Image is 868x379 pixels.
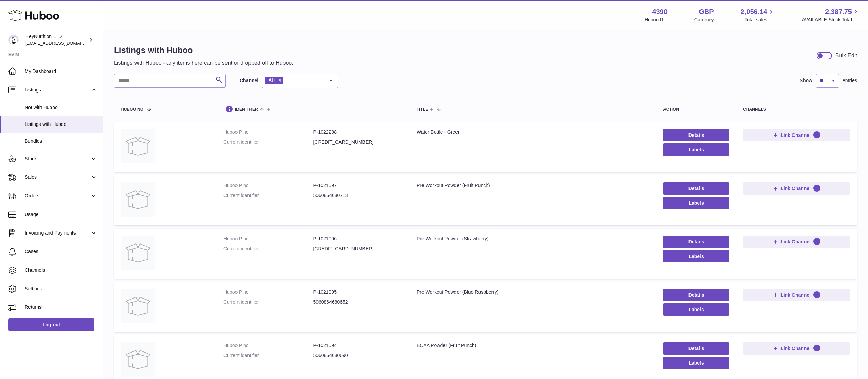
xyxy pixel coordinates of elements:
div: Water Bottle - Green [417,129,649,136]
dt: Current identifier [223,246,313,252]
a: 2,387.75 AVAILABLE Stock Total [802,7,860,23]
a: Details [663,182,729,195]
img: Pre Workout Powder (Blue Raspberry) [121,289,155,323]
button: Link Channel [743,236,850,248]
button: Labels [663,303,729,316]
div: HeyNutrition LTD [25,33,87,46]
a: Log out [8,318,94,331]
div: Bulk Edit [835,52,857,59]
span: [EMAIL_ADDRESS][DOMAIN_NAME] [25,40,101,46]
dt: Huboo P no [223,342,313,349]
dt: Huboo P no [223,182,313,189]
button: Link Channel [743,289,850,301]
span: Listings [25,87,90,93]
label: Show [800,77,812,84]
dt: Current identifier [223,139,313,145]
img: BCAA Powder (Fruit Punch) [121,342,155,377]
button: Labels [663,143,729,156]
dd: [CREDIT_CARD_NUMBER] [313,139,403,145]
span: Settings [25,285,97,292]
dd: [CREDIT_CARD_NUMBER] [313,246,403,252]
span: Link Channel [780,239,811,245]
div: BCAA Powder (Fruit Punch) [417,342,649,349]
span: Link Channel [780,345,811,351]
span: Link Channel [780,185,811,192]
a: 2,056.14 Total sales [741,7,775,23]
label: Channel [240,77,258,84]
span: Listings with Huboo [25,121,97,128]
dd: 5060864680690 [313,352,403,359]
span: Total sales [744,17,775,23]
span: Not with Huboo [25,104,97,111]
dd: P-1022288 [313,129,403,136]
span: Bundles [25,138,97,144]
span: Stock [25,155,90,162]
dt: Huboo P no [223,289,313,295]
dd: P-1021097 [313,182,403,189]
span: My Dashboard [25,68,97,75]
dt: Current identifier [223,192,313,199]
a: Details [663,342,729,355]
dt: Huboo P no [223,129,313,136]
button: Labels [663,357,729,369]
span: Orders [25,193,90,199]
span: Returns [25,304,97,311]
span: AVAILABLE Stock Total [802,17,860,23]
h1: Listings with Huboo [114,45,293,56]
span: 2,387.75 [825,7,852,17]
span: Huboo no [121,107,143,112]
dd: P-1021095 [313,289,403,295]
dt: Huboo P no [223,236,313,242]
strong: GBP [699,7,714,17]
span: Cases [25,248,97,255]
dd: P-1021096 [313,236,403,242]
p: Listings with Huboo - any items here can be sent or dropped off to Huboo. [114,59,293,67]
div: Huboo Ref [645,17,668,23]
span: title [417,107,428,112]
img: Pre Workout Powder (Strawberry) [121,236,155,270]
span: Invoicing and Payments [25,230,90,236]
span: entries [843,77,857,84]
a: Details [663,236,729,248]
dt: Current identifier [223,352,313,359]
span: Usage [25,211,97,218]
div: Currency [694,17,714,23]
img: Water Bottle - Green [121,129,155,163]
dd: P-1021094 [313,342,403,349]
button: Link Channel [743,129,850,141]
img: internalAdmin-4390@internal.huboo.com [8,35,19,45]
button: Link Channel [743,342,850,355]
span: Link Channel [780,132,811,138]
div: Pre Workout Powder (Strawberry) [417,236,649,242]
button: Link Channel [743,182,850,195]
div: Pre Workout Powder (Blue Raspberry) [417,289,649,295]
img: Pre Workout Powder (Fruit Punch) [121,182,155,217]
strong: 4390 [652,7,668,17]
a: Details [663,289,729,301]
button: Labels [663,250,729,262]
div: Pre Workout Powder (Fruit Punch) [417,182,649,189]
div: action [663,107,729,112]
div: channels [743,107,850,112]
span: Link Channel [780,292,811,298]
span: All [268,77,275,83]
span: Channels [25,267,97,273]
span: 2,056.14 [741,7,767,17]
dd: 5060864680652 [313,299,403,305]
a: Details [663,129,729,141]
span: identifier [235,107,258,112]
span: Sales [25,174,90,181]
dd: 5060864680713 [313,192,403,199]
dt: Current identifier [223,299,313,305]
button: Labels [663,197,729,209]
